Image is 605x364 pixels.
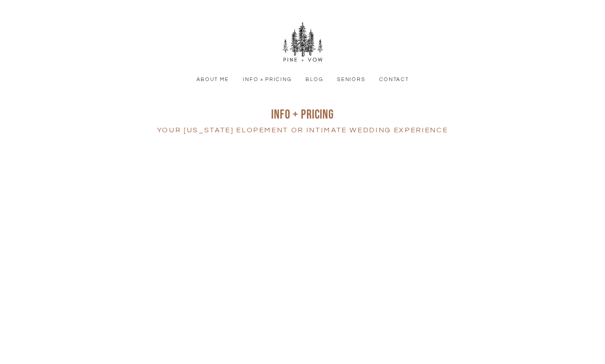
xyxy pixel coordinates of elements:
[191,76,234,84] a: About Me
[301,76,328,84] a: Blog
[332,76,370,84] a: Seniors
[271,107,334,123] span: INFO + pRICING
[375,76,414,84] a: Contact
[35,124,571,136] h4: your [US_STATE] Elopement or intimate wedding experience
[282,22,323,63] img: Pine + Vow
[238,76,296,84] a: Info + Pricing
